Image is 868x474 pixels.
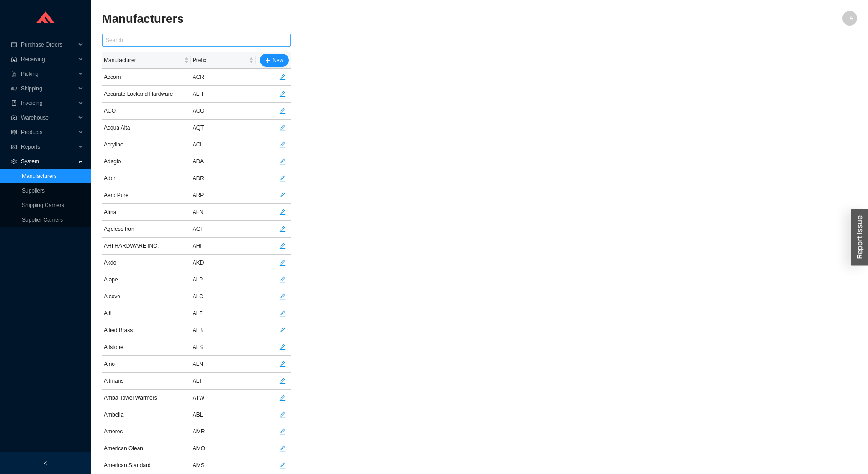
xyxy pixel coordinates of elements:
span: edit [277,344,288,350]
td: Amba Towel Warmers [102,390,191,406]
span: edit [277,411,288,418]
span: Shipping [21,81,76,96]
td: Alape [102,271,191,288]
span: Picking [21,67,76,81]
td: ACL [191,136,256,153]
a: Suppliers [22,188,45,194]
span: credit-card [11,42,17,47]
span: edit [277,125,288,131]
th: Prefix sortable [191,52,256,69]
span: edit [277,243,288,249]
td: AHI HARDWARE INC. [102,238,191,255]
td: Ador [102,170,191,187]
td: Alcove [102,288,191,305]
button: edit [276,71,289,83]
span: edit [277,91,288,97]
button: edit [276,104,289,117]
h2: Manufacturers [102,11,668,27]
button: edit [276,442,289,455]
span: edit [277,158,288,165]
span: Manufacturer [104,56,182,65]
td: ACO [102,103,191,120]
button: edit [276,121,289,134]
span: edit [277,395,288,401]
td: ALH [191,86,256,103]
td: ALB [191,322,256,339]
td: ACO [191,103,256,120]
button: plusNew [260,54,289,67]
span: edit [277,141,288,148]
button: edit [276,256,289,269]
td: Alno [102,356,191,373]
span: edit [277,276,288,283]
span: edit [277,260,288,266]
td: ALF [191,305,256,322]
span: edit [277,192,288,198]
button: edit [276,391,289,404]
td: AMS [191,457,256,474]
span: Prefix [193,56,247,65]
button: edit [276,324,289,337]
td: AGI [191,221,256,238]
span: edit [277,108,288,114]
span: LA [847,11,853,26]
span: read [11,130,17,135]
span: edit [277,361,288,367]
td: Aero Pure [102,187,191,204]
button: edit [276,223,289,235]
td: ADR [191,170,256,187]
span: edit [277,428,288,435]
td: ATW [191,390,256,406]
span: Warehouse [21,110,76,125]
td: Altmans [102,373,191,390]
span: edit [277,74,288,80]
button: edit [276,341,289,354]
span: edit [277,310,288,317]
button: edit [276,189,289,202]
td: ABL [191,406,256,423]
a: Supplier Carriers [22,217,63,223]
button: edit [276,88,289,100]
button: edit [276,172,289,185]
span: Products [21,125,76,140]
td: ALN [191,356,256,373]
td: ACR [191,69,256,86]
span: New [272,56,283,65]
button: edit [276,358,289,370]
td: ARP [191,187,256,204]
td: AQT [191,120,256,136]
td: Acryline [102,136,191,153]
span: Purchase Orders [21,37,76,52]
button: edit [276,155,289,168]
button: edit [276,206,289,219]
td: Akdo [102,255,191,271]
span: edit [277,175,288,182]
button: edit [276,408,289,421]
span: edit [277,209,288,215]
span: setting [11,159,17,164]
td: Accurate Lockand Hardware [102,86,191,103]
span: Receiving [21,52,76,67]
td: Allied Brass [102,322,191,339]
button: edit [276,240,289,252]
a: Manufacturers [22,173,57,179]
td: AFN [191,204,256,221]
td: Ambella [102,406,191,423]
td: ALT [191,373,256,390]
td: Accorn [102,69,191,86]
td: ALS [191,339,256,356]
td: Afina [102,204,191,221]
a: Shipping Carriers [22,202,64,208]
span: edit [277,462,288,469]
td: Adagio [102,153,191,170]
button: edit [276,459,289,472]
td: ADA [191,153,256,170]
button: edit [276,375,289,387]
span: edit [277,445,288,452]
td: AMR [191,423,256,440]
td: ALP [191,271,256,288]
span: edit [277,378,288,384]
td: Allstone [102,339,191,356]
button: edit [276,138,289,151]
span: left [43,460,48,466]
